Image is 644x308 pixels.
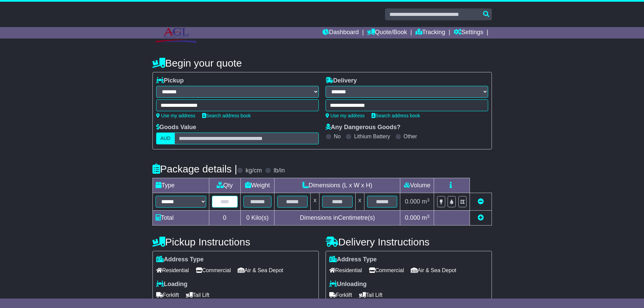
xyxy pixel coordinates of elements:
a: Use my address [326,113,365,118]
span: Commercial [369,265,404,276]
span: Residential [329,265,362,276]
span: Tail Lift [186,290,210,300]
td: Qty [209,178,240,193]
a: Tracking [415,27,445,39]
td: Kilo(s) [240,211,275,226]
td: Type [152,178,209,193]
label: Pickup [156,77,184,85]
td: x [355,193,364,211]
a: Search address book [372,113,420,118]
a: Add new item [478,214,484,221]
h4: Delivery Instructions [326,236,492,247]
label: Goods Value [156,124,196,131]
a: Remove this item [478,198,484,205]
span: m [422,198,430,205]
span: Forklift [329,290,352,300]
a: Use my address [156,113,195,118]
h4: Package details | [152,163,237,174]
span: m [422,214,430,221]
td: x [311,193,319,211]
label: Address Type [329,256,377,263]
span: Air & Sea Depot [238,265,283,276]
a: Quote/Book [367,27,407,39]
label: Delivery [326,77,357,85]
span: Commercial [196,265,231,276]
td: Dimensions in Centimetre(s) [275,211,400,226]
span: Residential [156,265,189,276]
a: Search address book [202,113,251,118]
a: Dashboard [323,27,359,39]
label: Lithium Battery [354,133,390,140]
td: 0 [209,211,240,226]
sup: 3 [427,197,430,203]
span: Air & Sea Depot [411,265,456,276]
span: Forklift [156,290,179,300]
sup: 3 [427,214,430,219]
a: Settings [454,27,483,39]
label: Other [404,133,417,140]
td: Total [152,211,209,226]
label: Address Type [156,256,204,263]
label: kg/cm [245,167,262,174]
label: lb/in [273,167,285,174]
h4: Pickup Instructions [152,236,319,247]
span: Tail Lift [359,290,383,300]
h4: Begin your quote [152,57,492,69]
span: 0.000 [405,214,420,221]
label: No [334,133,341,140]
td: Dimensions (L x W x H) [275,178,400,193]
label: Unloading [329,281,367,288]
label: Loading [156,281,188,288]
label: Any Dangerous Goods? [326,124,401,131]
span: 0.000 [405,198,420,205]
label: AUD [156,133,175,144]
td: Volume [400,178,434,193]
span: 0 [246,214,249,221]
td: Weight [240,178,275,193]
